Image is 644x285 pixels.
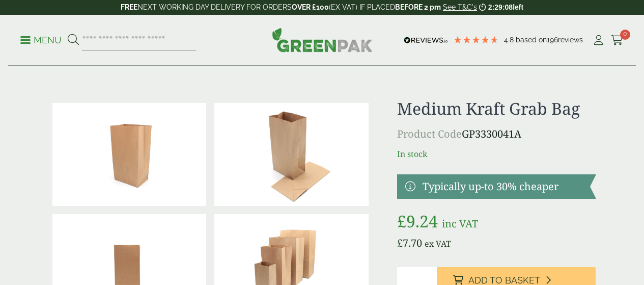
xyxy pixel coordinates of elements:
div: 4.79 Stars [453,35,499,44]
span: 4.8 [504,36,516,44]
span: 0 [620,30,630,40]
span: ex VAT [425,238,451,249]
p: GP3330041A [397,126,596,142]
a: See T&C's [443,3,477,11]
h1: Medium Kraft Grab Bag [397,99,596,118]
a: 0 [611,33,624,48]
img: REVIEWS.io [404,37,448,44]
span: £ [397,210,406,232]
strong: OVER £100 [292,3,329,11]
img: GreenPak Supplies [272,28,373,52]
p: Menu [20,34,62,46]
bdi: 7.70 [397,236,422,250]
span: Product Code [397,127,462,141]
p: In stock [397,148,596,160]
a: Menu [20,34,62,44]
span: Based on [516,36,547,44]
i: My Account [592,35,605,45]
span: left [513,3,523,11]
span: 196 [547,36,558,44]
span: reviews [558,36,583,44]
span: £ [397,236,403,250]
span: inc VAT [442,217,478,230]
img: 3330041 Medium Kraft Grab Bag V1 [52,103,207,206]
span: 2:29:08 [488,3,513,11]
bdi: 9.24 [397,210,438,232]
img: 3330041 Medium Kraft Grab Bag V3 [214,103,369,206]
strong: BEFORE 2 pm [395,3,441,11]
strong: FREE [121,3,137,11]
i: Cart [611,35,624,45]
